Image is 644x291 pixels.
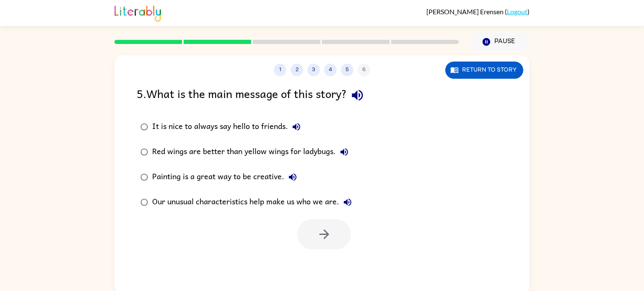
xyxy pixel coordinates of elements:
div: Red wings are better than yellow wings for ladybugs. [152,144,353,160]
button: 5 [341,64,353,76]
button: 1 [274,64,286,76]
div: Our unusual characteristics help make us who we are. [152,194,356,211]
div: 5 . What is the main message of this story? [137,85,507,106]
button: Our unusual characteristics help make us who we are. [339,194,356,211]
div: ( ) [426,8,530,15]
button: 3 [307,64,320,76]
button: Painting is a great way to be creative. [284,169,301,185]
div: Painting is a great way to be creative. [152,169,301,185]
div: It is nice to always say hello to friends. [152,118,305,135]
button: 2 [291,64,303,76]
button: Return to story [445,62,523,79]
span: [PERSON_NAME] Erensen [426,8,505,15]
img: Literably [114,3,161,22]
button: Red wings are better than yellow wings for ladybugs. [336,144,353,160]
button: 4 [324,64,337,76]
button: It is nice to always say hello to friends. [288,118,305,135]
a: Logout [507,8,527,15]
button: Pause [469,32,530,52]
